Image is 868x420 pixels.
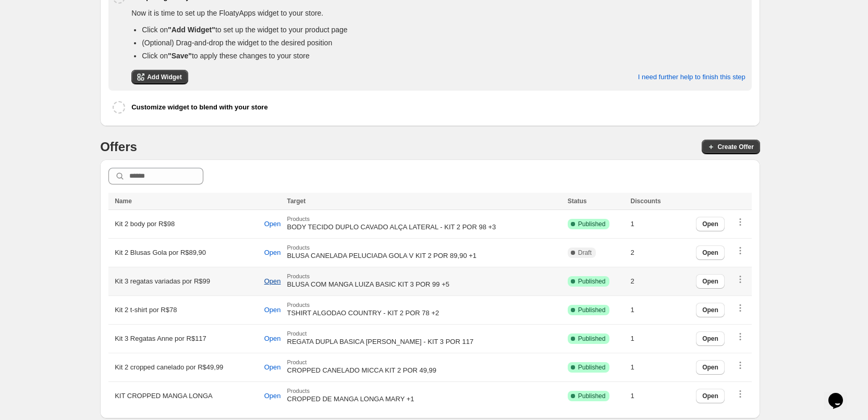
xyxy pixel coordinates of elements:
[578,306,606,314] span: Published
[696,360,725,375] button: Open
[142,26,347,34] span: Click on to set up the widget to your product page
[702,277,718,286] span: Open
[115,219,175,229] span: Kit 2 body por R$98
[702,306,718,314] span: Open
[638,73,745,81] span: I need further help to finish this step
[628,296,675,325] td: 1
[287,280,450,288] span: BLUSA COM MANGA LUIZA BASIC KIT 3 POR 99 +5
[142,39,332,47] span: (Optional) Drag-and-drop the widget to the desired position
[284,193,565,210] th: Target
[115,333,206,344] span: Kit 3 Regatas Anne por R$117
[696,389,725,403] button: Open
[287,395,414,403] span: CROPPED DE MANGA LONGA MARY +1
[287,302,561,308] span: Products
[578,392,606,400] span: Published
[578,335,606,343] span: Published
[287,223,496,231] span: BODY TECIDO DUPLO CAVADO ALÇA LATERAL - KIT 2 POR 98 +3
[702,220,718,228] span: Open
[287,252,477,260] span: BLUSA CANELADA PELUCIADA GOLA V KIT 2 POR 89,90 +1
[628,325,675,353] td: 1
[108,193,284,210] th: Name
[264,249,281,257] span: Open
[628,239,675,267] td: 2
[287,330,561,337] span: Product
[258,301,287,319] button: Open
[578,220,606,228] span: Published
[628,382,675,411] td: 1
[287,216,561,222] span: Products
[131,8,745,18] p: Now it is time to set up the FloatyApps widget to your store.
[287,338,474,345] span: REGATA DUPLA BASICA [PERSON_NAME] - KIT 3 POR 117
[287,359,561,365] span: Product
[100,139,137,155] h4: Offers
[628,353,675,382] td: 1
[115,305,177,315] span: Kit 2 t-shirt por R$78
[628,210,675,239] td: 1
[264,220,281,228] span: Open
[717,143,753,151] span: Create Offer
[632,66,752,88] button: I need further help to finish this step
[696,274,725,289] button: Open
[264,335,281,343] span: Open
[702,140,760,154] button: Create Offer
[287,244,561,251] span: Products
[264,306,281,314] span: Open
[287,273,561,279] span: Products
[702,335,718,343] span: Open
[702,249,718,257] span: Open
[287,388,561,394] span: Products
[628,193,675,210] th: Discounts
[824,378,858,410] iframe: chat widget
[258,244,287,262] button: Open
[168,52,192,60] strong: "Save"
[264,363,281,372] span: Open
[702,363,718,372] span: Open
[258,359,287,376] button: Open
[147,73,182,81] span: Add Widget
[258,215,287,233] button: Open
[702,392,718,400] span: Open
[264,277,281,286] span: Open
[696,331,725,346] button: Open
[578,363,606,372] span: Published
[578,277,606,286] span: Published
[696,245,725,260] button: Open
[578,249,592,257] span: Draft
[696,303,725,317] button: Open
[131,102,267,113] h6: Customize widget to blend with your store
[565,193,628,210] th: Status
[287,366,437,374] span: CROPPED CANELADO MICCA KIT 2 POR 49,99
[131,70,188,84] a: Add Widget
[696,217,725,231] button: Open
[115,248,206,258] span: Kit 2 Blusas Gola por R$89,90
[115,362,223,373] span: Kit 2 cropped canelado por R$49,99
[115,391,213,401] span: KIT CROPPED MANGA LONGA
[628,267,675,296] td: 2
[142,52,309,60] span: Click on to apply these changes to your store
[168,26,215,34] strong: "Add Widget"
[258,387,287,405] button: Open
[258,330,287,348] button: Open
[131,97,748,118] button: Customize widget to blend with your store
[264,392,281,400] span: Open
[258,273,287,290] button: Open
[115,276,210,287] span: Kit 3 regatas variadas por R$99
[287,309,439,317] span: TSHIRT ALGODAO COUNTRY - KIT 2 POR 78 +2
